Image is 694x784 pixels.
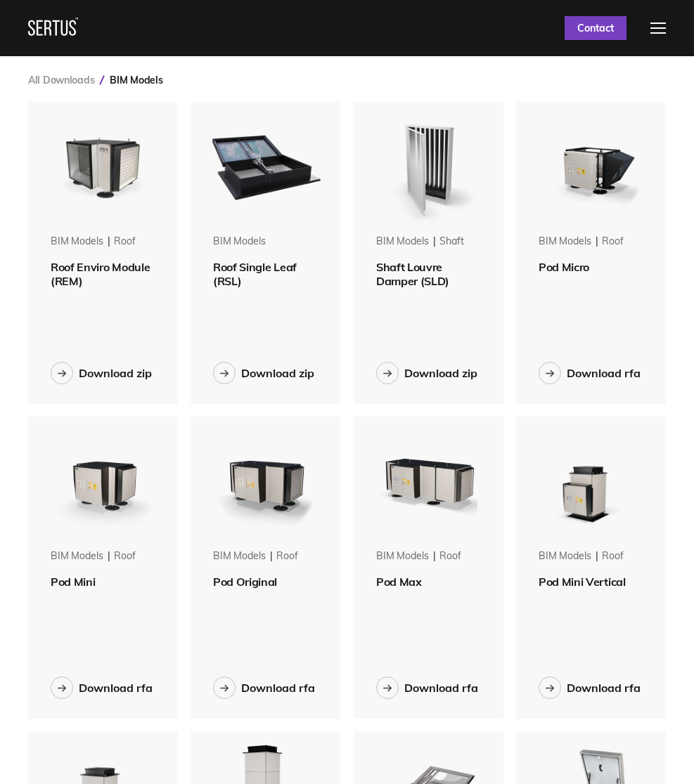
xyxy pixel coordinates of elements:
[376,575,422,589] span: Pod Max
[51,362,152,384] button: Download zip
[376,549,429,563] div: BIM Models
[241,681,315,695] div: Download rfa
[276,549,297,563] div: roof
[51,677,153,699] button: Download rfa
[567,366,641,380] div: Download rfa
[213,362,314,384] button: Download zip
[539,260,589,274] span: Pod Micro
[539,235,591,249] div: BIM Models
[439,235,463,249] div: shaft
[51,235,103,249] div: BIM Models
[213,549,266,563] div: BIM Models
[213,260,297,288] span: Roof Single Leaf (RSL)
[404,366,477,380] div: Download zip
[602,235,623,249] div: roof
[539,362,641,384] button: Download rfa
[565,16,626,40] a: Contact
[51,575,95,589] span: Pod Mini
[602,549,623,563] div: roof
[213,575,277,589] span: Pod Original
[376,260,449,288] span: Shaft Louvre Damper (SLD)
[376,362,477,384] button: Download zip
[213,235,266,249] div: BIM Models
[79,681,153,695] div: Download rfa
[539,549,591,563] div: BIM Models
[376,677,478,699] button: Download rfa
[441,621,694,784] iframe: Chat Widget
[28,74,94,86] a: All Downloads
[79,366,152,380] div: Download zip
[213,677,315,699] button: Download rfa
[114,235,135,249] div: roof
[376,235,429,249] div: BIM Models
[51,260,150,288] span: Roof Enviro Module (REM)
[439,549,461,563] div: roof
[539,575,626,589] span: Pod Mini Vertical
[241,366,314,380] div: Download zip
[404,681,478,695] div: Download rfa
[51,549,103,563] div: BIM Models
[114,549,135,563] div: roof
